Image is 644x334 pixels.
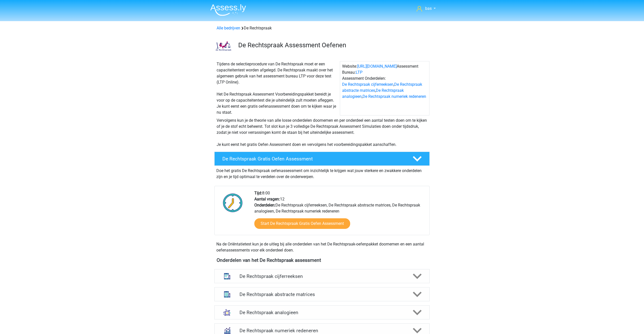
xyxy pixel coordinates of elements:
img: Klok [220,190,246,215]
a: bas [415,6,438,12]
div: Vervolgens kun je de theorie van alle losse onderdelen doornemen en per onderdeel een aantal test... [215,117,429,148]
a: abstracte matrices De Rechtspraak abstracte matrices [212,287,432,301]
b: Onderdelen: [254,203,275,207]
div: 8:00 12 De Rechtspraak cijferreeksen, De Rechtspraak abstracte matrices, De Rechtspraak analogiee... [251,190,429,235]
div: Na de Oriëntatietest kun je de uitleg bij alle onderdelen van het De Rechtspraak-oefenpakket door... [214,241,430,253]
a: De Rechtspraak numeriek redeneren [363,94,426,99]
img: Assessly [210,4,246,16]
a: Alle bedrijven [217,26,240,30]
a: [URL][DOMAIN_NAME] [357,64,397,69]
div: Website: Assessment Bureau: Assessment Onderdelen: , , , [340,61,429,115]
a: Start De Rechtspraak Gratis Oefen Assessment [254,218,350,229]
h4: De Rechtspraak numeriek redeneren [239,328,404,333]
a: De Rechtspraak cijferreeksen [342,82,393,87]
a: cijferreeksen De Rechtspraak cijferreeksen [212,269,432,283]
img: analogieen [221,306,234,319]
h4: De Rechtspraak abstracte matrices [239,291,404,297]
h3: De Rechtspraak Assessment Oefenen [238,41,426,49]
h4: Onderdelen van het De Rechtspraak assessment [217,257,427,263]
div: Doe het gratis De Rechtspraak oefenassessment om inzichtelijk te krijgen wat jouw sterkere en zwa... [214,166,430,180]
h4: De Rechtspraak analogieen [239,310,404,315]
div: Tijdens de selectieprocedure van De Rechtspraak moet er een capaciteitentest worden afgelegd. De ... [215,61,340,115]
img: cijferreeksen [221,270,234,283]
a: LTP [356,70,363,75]
span: bas [425,6,432,11]
div: De Rechtspraak [215,25,429,31]
a: De Rechtspraak Gratis Oefen Assessment [212,152,432,166]
b: Aantal vragen: [254,197,280,201]
img: abstracte matrices [221,288,234,301]
h4: De Rechtspraak cijferreeksen [239,273,404,279]
h4: De Rechtspraak Gratis Oefen Assessment [222,156,405,162]
b: Tijd: [254,191,262,195]
a: analogieen De Rechtspraak analogieen [212,305,432,319]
